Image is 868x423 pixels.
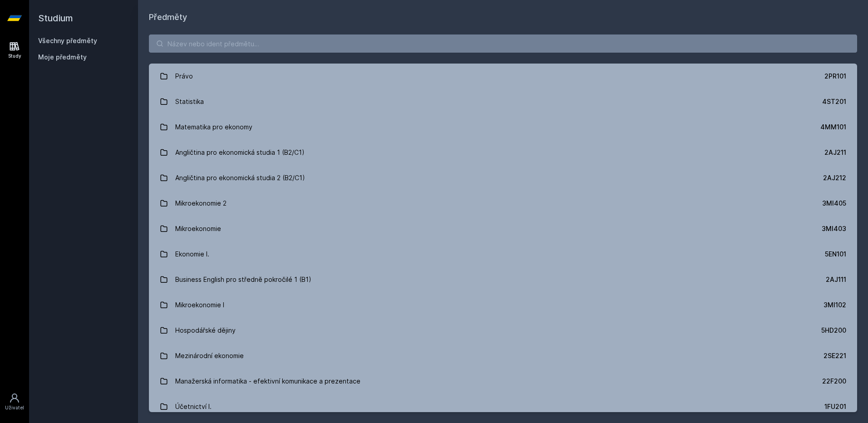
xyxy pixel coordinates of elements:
[822,97,846,106] div: 4ST201
[175,347,244,365] div: Mezinárodní ekonomie
[175,67,193,85] div: Právo
[38,37,97,44] a: Všechny předměty
[175,245,209,263] div: Ekonomie I.
[175,194,227,212] div: Mikroekonomie 2
[2,388,27,416] a: Uživatel
[175,169,305,187] div: Angličtina pro ekonomická studia 2 (B2/C1)
[824,300,846,310] div: 3MI102
[149,292,857,318] a: Mikroekonomie I 3MI102
[149,114,857,140] a: Matematika pro ekonomy 4MM101
[820,123,846,132] div: 4MM101
[175,271,311,289] div: Business English pro středně pokročilé 1 (B1)
[149,241,857,267] a: Ekonomie I. 5EN101
[149,343,857,369] a: Mezinárodní ekonomie 2SE221
[149,191,857,216] a: Mikroekonomie 2 3MI405
[175,321,236,339] div: Hospodářské dějiny
[822,224,846,233] div: 3MI403
[149,369,857,394] a: Manažerská informatika - efektivní komunikace a prezentace 22F200
[175,118,252,136] div: Matematika pro ekonomy
[149,267,857,292] a: Business English pro středně pokročilé 1 (B1) 2AJ111
[5,404,24,411] div: Uživatel
[175,93,204,111] div: Statistika
[149,140,857,165] a: Angličtina pro ekonomická studia 1 (B2/C1) 2AJ211
[821,326,846,335] div: 5HD200
[175,372,360,390] div: Manažerská informatika - efektivní komunikace a prezentace
[149,318,857,343] a: Hospodářské dějiny 5HD200
[175,296,224,314] div: Mikroekonomie I
[175,398,212,416] div: Účetnictví I.
[175,143,305,162] div: Angličtina pro ekonomická studia 1 (B2/C1)
[2,36,27,64] a: Study
[175,220,221,238] div: Mikroekonomie
[824,148,846,157] div: 2AJ211
[823,173,846,182] div: 2AJ212
[149,64,857,89] a: Právo 2PR101
[149,216,857,241] a: Mikroekonomie 3MI403
[149,394,857,419] a: Účetnictví I. 1FU201
[149,165,857,191] a: Angličtina pro ekonomická studia 2 (B2/C1) 2AJ212
[825,250,846,259] div: 5EN101
[826,275,846,284] div: 2AJ111
[8,53,21,59] div: Study
[149,34,857,53] input: Název nebo ident předmětu…
[822,377,846,386] div: 22F200
[38,53,87,62] span: Moje předměty
[824,402,846,411] div: 1FU201
[149,11,857,24] h1: Předměty
[822,199,846,208] div: 3MI405
[824,72,846,81] div: 2PR101
[149,89,857,114] a: Statistika 4ST201
[824,351,846,360] div: 2SE221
